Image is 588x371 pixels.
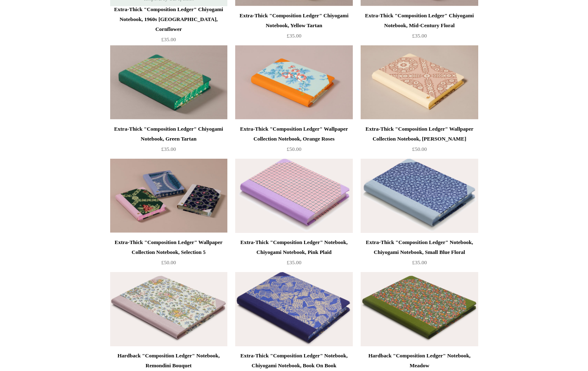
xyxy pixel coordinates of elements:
div: Extra-Thick "Composition Ledger" Wallpaper Collection Notebook, [PERSON_NAME] [363,124,476,144]
a: Extra-Thick "Composition Ledger" Wallpaper Collection Notebook, Selection 5 Extra-Thick "Composit... [110,159,227,233]
img: Hardback "Composition Ledger" Notebook, Remondini Bouquet [110,272,227,346]
div: Extra-Thick "Composition Ledger" Notebook, Chiyogami Notebook, Book On Book [237,351,350,371]
a: Extra-Thick "Composition Ledger" Wallpaper Collection Notebook, Selection 5 £50.00 [110,237,227,271]
img: Extra-Thick "Composition Ledger" Chiyogami Notebook, Green Tartan [110,45,227,120]
div: Extra-Thick "Composition Ledger" Wallpaper Collection Notebook, Orange Roses [237,124,350,144]
a: Extra-Thick "Composition Ledger" Wallpaper Collection Notebook, [PERSON_NAME] £50.00 [361,124,478,158]
a: Extra-Thick "Composition Ledger" Chiyogami Notebook, Green Tartan £35.00 [110,124,227,158]
a: Hardback "Composition Ledger" Notebook, Meadow Hardback "Composition Ledger" Notebook, Meadow [361,272,478,346]
a: Extra-Thick "Composition Ledger" Chiyogami Notebook, 1960s [GEOGRAPHIC_DATA], Cornflower £35.00 [110,5,227,45]
a: Extra-Thick "Composition Ledger" Notebook, Chiyogami Notebook, Small Blue Floral £35.00 [361,237,478,271]
a: Extra-Thick "Composition Ledger" Wallpaper Collection Notebook, Orange Roses £50.00 [235,124,352,158]
div: Extra-Thick "Composition Ledger" Notebook, Chiyogami Notebook, Pink Plaid [237,237,350,257]
a: Extra-Thick "Composition Ledger" Chiyogami Notebook, Green Tartan Extra-Thick "Composition Ledger... [110,45,227,120]
span: £35.00 [287,259,302,265]
a: Extra-Thick "Composition Ledger" Notebook, Chiyogami Notebook, Pink Plaid Extra-Thick "Compositio... [235,159,352,233]
div: Hardback "Composition Ledger" Notebook, Meadow [363,351,476,371]
div: Extra-Thick "Composition Ledger" Chiyogami Notebook, Mid-Century Floral [363,11,476,31]
div: Extra-Thick "Composition Ledger" Chiyogami Notebook, Green Tartan [112,124,225,144]
a: Extra-Thick "Composition Ledger" Notebook, Chiyogami Notebook, Pink Plaid £35.00 [235,237,352,271]
a: Hardback "Composition Ledger" Notebook, Remondini Bouquet Hardback "Composition Ledger" Notebook,... [110,272,227,346]
span: £35.00 [412,259,427,265]
span: £50.00 [161,259,176,265]
div: Extra-Thick "Composition Ledger" Notebook, Chiyogami Notebook, Small Blue Floral [363,237,476,257]
a: Extra-Thick "Composition Ledger" Wallpaper Collection Notebook, Laurel Trellis Extra-Thick "Compo... [361,45,478,120]
a: Extra-Thick "Composition Ledger" Notebook, Chiyogami Notebook, Book On Book Extra-Thick "Composit... [235,272,352,346]
a: Extra-Thick "Composition Ledger" Chiyogami Notebook, Mid-Century Floral £35.00 [361,11,478,45]
div: Extra-Thick "Composition Ledger" Wallpaper Collection Notebook, Selection 5 [112,237,225,257]
a: Extra-Thick "Composition Ledger" Wallpaper Collection Notebook, Orange Roses Extra-Thick "Composi... [235,45,352,120]
span: £35.00 [287,33,302,39]
img: Hardback "Composition Ledger" Notebook, Meadow [361,272,478,346]
a: Extra-Thick "Composition Ledger" Chiyogami Notebook, Yellow Tartan £35.00 [235,11,352,45]
img: Extra-Thick "Composition Ledger" Notebook, Chiyogami Notebook, Book On Book [235,272,352,346]
span: £35.00 [161,146,176,152]
img: Extra-Thick "Composition Ledger" Wallpaper Collection Notebook, Orange Roses [235,45,352,120]
div: Hardback "Composition Ledger" Notebook, Remondini Bouquet [112,351,225,371]
span: £35.00 [161,36,176,42]
a: Extra-Thick "Composition Ledger" Notebook, Chiyogami Notebook, Small Blue Floral Extra-Thick "Com... [361,159,478,233]
span: £50.00 [412,146,427,152]
div: Extra-Thick "Composition Ledger" Chiyogami Notebook, Yellow Tartan [237,11,350,31]
img: Extra-Thick "Composition Ledger" Wallpaper Collection Notebook, Laurel Trellis [361,45,478,120]
span: £50.00 [287,146,302,152]
img: Extra-Thick "Composition Ledger" Wallpaper Collection Notebook, Selection 5 [110,159,227,233]
img: Extra-Thick "Composition Ledger" Notebook, Chiyogami Notebook, Pink Plaid [235,159,352,233]
div: Extra-Thick "Composition Ledger" Chiyogami Notebook, 1960s [GEOGRAPHIC_DATA], Cornflower [112,5,225,34]
img: Extra-Thick "Composition Ledger" Notebook, Chiyogami Notebook, Small Blue Floral [361,159,478,233]
span: £35.00 [412,33,427,39]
